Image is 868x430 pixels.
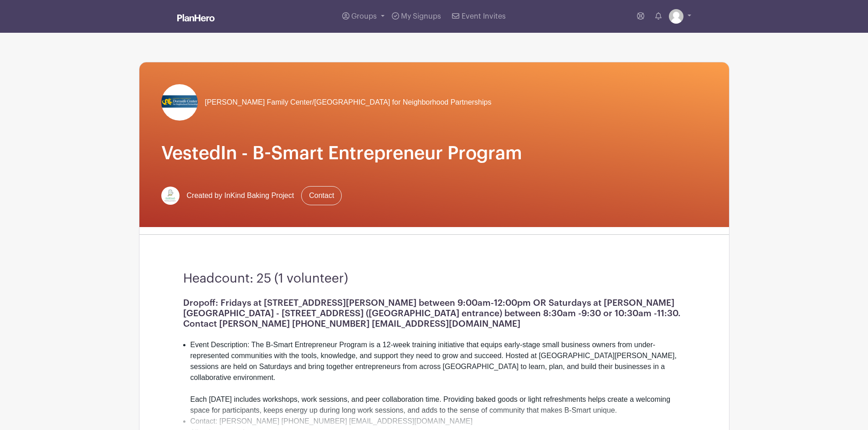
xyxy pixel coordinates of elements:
[669,9,683,24] img: default-ce2991bfa6775e67f084385cd625a349d9dcbb7a52a09fb2fda1e96e2d18dcdb.png
[301,186,342,205] a: Contact
[190,339,685,416] li: Event Description: The B-Smart Entrepreneur Program is a 12-week training initiative that equips ...
[401,13,441,20] span: My Signups
[205,97,492,108] span: [PERSON_NAME] Family Center/[GEOGRAPHIC_DATA] for Neighborhood Partnerships
[351,13,377,20] span: Groups
[161,142,707,164] h1: VestedIn - B-Smart Entrepreneur Program
[183,298,685,329] h1: Dropoff: Fridays at [STREET_ADDRESS][PERSON_NAME] between 9:00am-12:00pm OR Saturdays at [PERSON_...
[190,416,685,427] li: Contact: [PERSON_NAME] [PHONE_NUMBER] [EMAIL_ADDRESS][DOMAIN_NAME]
[161,187,180,205] img: InKind-Logo.jpg
[183,271,685,287] h3: Headcount: 25 (1 volunteer)
[161,84,198,121] img: Beachell%20family%20center.png
[462,13,506,20] span: Event Invites
[177,14,215,21] img: logo_white-6c42ec7e38ccf1d336a20a19083b03d10ae64f83f12c07503d8b9e83406b4c7d.svg
[187,190,294,201] span: Created by InKind Baking Project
